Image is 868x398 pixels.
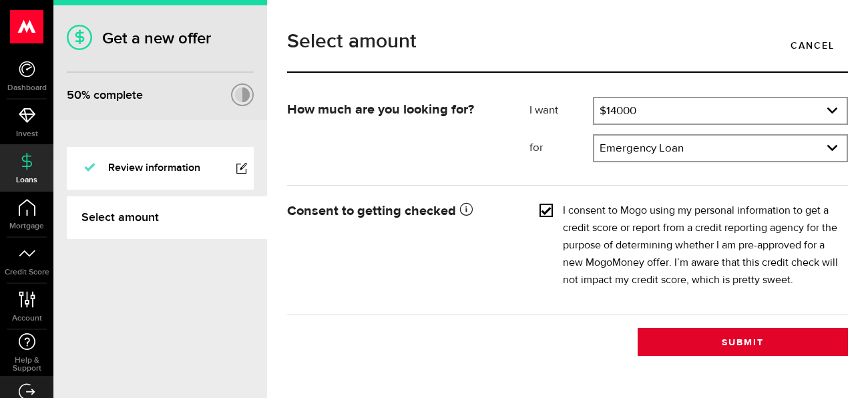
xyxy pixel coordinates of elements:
span: 50 [67,88,81,102]
label: I consent to Mogo using my personal information to get a credit score or report from a credit rep... [563,202,838,289]
h1: Get a new offer [67,29,254,48]
a: Select amount [67,196,267,239]
button: Submit [638,328,848,356]
a: expand select [594,98,847,124]
strong: How much are you looking for? [287,103,474,116]
button: Open LiveChat chat widget [11,5,51,45]
input: I consent to Mogo using my personal information to get a credit score or report from a credit rep... [539,202,553,216]
h1: Select amount [287,31,848,51]
strong: Consent to getting checked [287,204,473,218]
label: I want [529,103,594,119]
a: Review information [67,147,254,190]
label: for [529,140,594,156]
a: Cancel [777,31,848,59]
div: % complete [67,83,143,108]
a: expand select [594,136,847,161]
